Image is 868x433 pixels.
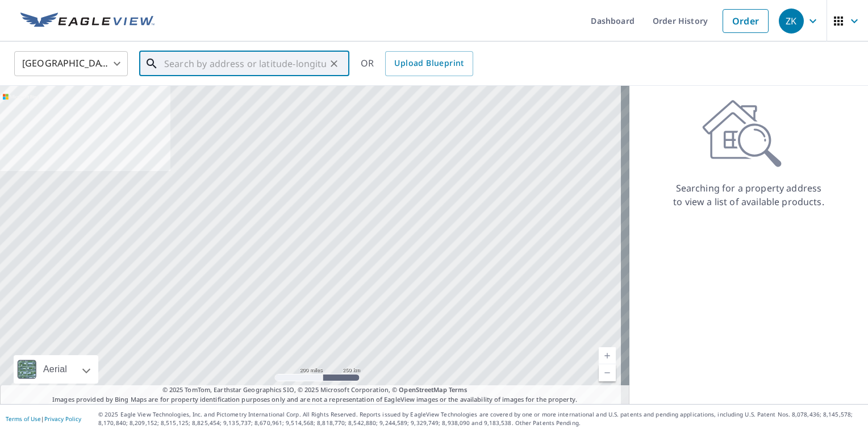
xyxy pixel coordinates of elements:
[6,415,41,423] a: Terms of Use
[599,364,616,381] a: Current Level 5, Zoom Out
[164,48,326,80] input: Search by address or latitude-longitude
[599,347,616,364] a: Current Level 5, Zoom In
[779,9,804,34] div: ZK
[399,385,446,394] a: OpenStreetMap
[385,51,473,76] a: Upload Blueprint
[449,385,468,394] a: Terms
[326,56,342,72] button: Clear
[14,355,98,384] div: Aerial
[394,56,464,70] span: Upload Blueprint
[14,48,128,80] div: [GEOGRAPHIC_DATA]
[44,415,81,423] a: Privacy Policy
[723,9,769,33] a: Order
[20,13,155,30] img: EV Logo
[98,410,862,427] p: © 2025 Eagle View Technologies, Inc. and Pictometry International Corp. All Rights Reserved. Repo...
[673,181,825,209] p: Searching for a property address to view a list of available products.
[40,355,70,384] div: Aerial
[361,51,473,76] div: OR
[6,415,81,422] p: |
[162,385,468,395] span: © 2025 TomTom, Earthstar Geographics SIO, © 2025 Microsoft Corporation, ©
